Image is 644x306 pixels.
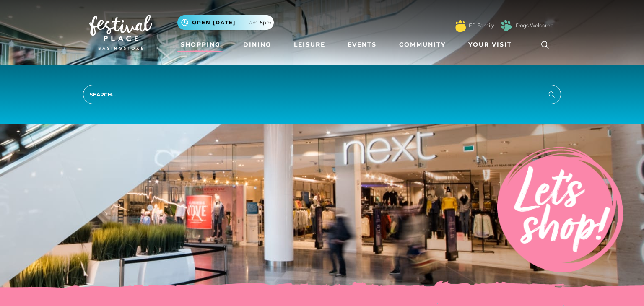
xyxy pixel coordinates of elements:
span: Open [DATE] [192,19,236,26]
button: Open [DATE] 11am-5pm [177,15,274,30]
a: Leisure [291,37,329,52]
a: Shopping [177,37,224,52]
span: 11am-5pm [246,19,272,26]
a: FP Family [469,22,494,29]
a: Community [396,37,449,52]
span: Your Visit [468,40,512,49]
a: Your Visit [465,37,519,52]
img: Festival Place Logo [89,15,152,50]
a: Dining [240,37,275,52]
input: Search... [83,85,561,104]
a: Dogs Welcome! [516,22,555,29]
a: Events [344,37,380,52]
